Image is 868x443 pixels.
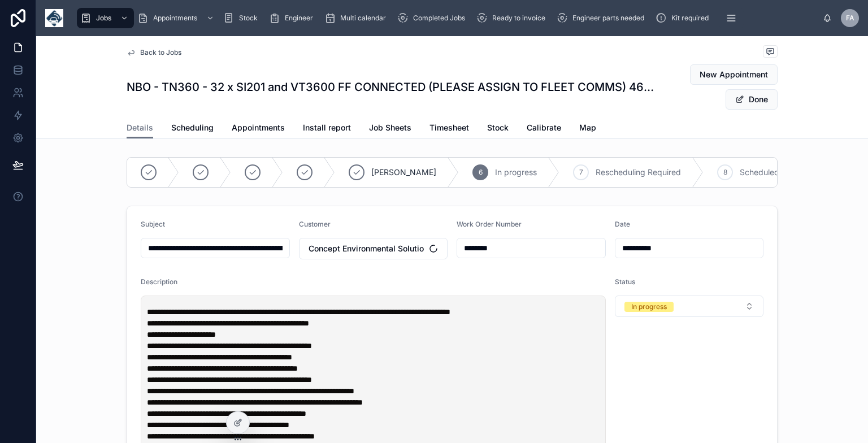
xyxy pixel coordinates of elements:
[579,122,596,133] span: Map
[527,118,561,140] a: Calibrate
[457,220,522,228] span: Work Order Number
[394,8,473,28] a: Completed Jobs
[553,8,652,28] a: Engineer parts needed
[369,122,411,133] span: Job Sheets
[141,277,177,286] span: Description
[72,6,823,31] div: scrollable content
[690,64,778,85] button: New Appointment
[141,220,165,228] span: Subject
[299,238,448,259] button: Select Button
[487,118,509,140] a: Stock
[134,8,220,28] a: Appointments
[479,168,483,177] span: 6
[171,118,214,140] a: Scheduling
[615,296,764,317] button: Select Button
[140,48,181,57] span: Back to Jobs
[303,118,351,140] a: Install report
[299,220,331,228] span: Customer
[220,8,266,28] a: Stock
[127,118,153,139] a: Details
[615,220,630,228] span: Date
[671,14,709,23] span: Kit required
[96,14,111,23] span: Jobs
[495,167,537,178] span: In progress
[572,14,644,23] span: Engineer parts needed
[413,14,465,23] span: Completed Jobs
[429,122,469,133] span: Timesheet
[127,122,153,133] span: Details
[77,8,134,28] a: Jobs
[285,14,313,23] span: Engineer
[371,167,436,178] span: [PERSON_NAME]
[171,122,214,133] span: Scheduling
[846,14,854,23] span: FA
[232,118,285,140] a: Appointments
[303,122,351,133] span: Install report
[740,167,779,178] span: Scheduled
[615,277,635,286] span: Status
[726,89,778,110] button: Done
[153,14,197,23] span: Appointments
[473,8,553,28] a: Ready to invoice
[340,14,386,23] span: Multi calendar
[579,118,596,140] a: Map
[321,8,394,28] a: Multi calendar
[487,122,509,133] span: Stock
[527,122,561,133] span: Calibrate
[369,118,411,140] a: Job Sheets
[492,14,545,23] span: Ready to invoice
[652,8,717,28] a: Kit required
[700,69,768,80] span: New Appointment
[631,302,667,312] div: In progress
[579,168,583,177] span: 7
[266,8,321,28] a: Engineer
[127,79,659,95] h1: NBO - TN360 - 32 x SI201 and VT3600 FF CONNECTED (PLEASE ASSIGN TO FLEET COMMS) 4600005869 (45922...
[232,122,285,133] span: Appointments
[127,48,181,57] a: Back to Jobs
[309,243,425,254] span: Concept Environmental Solutions Ltd
[429,118,469,140] a: Timesheet
[596,167,681,178] span: Rescheduling Required
[45,9,63,27] img: App logo
[723,168,727,177] span: 8
[239,14,258,23] span: Stock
